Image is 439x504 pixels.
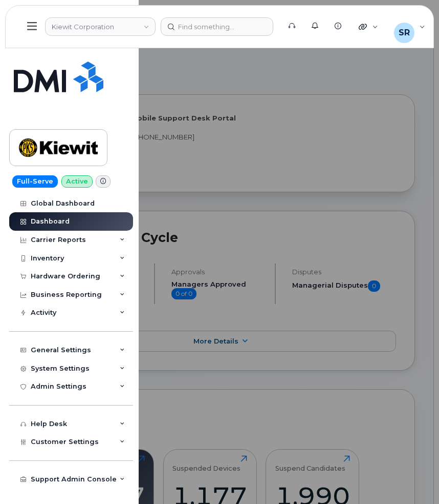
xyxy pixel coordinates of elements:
div: Inventory [31,254,64,263]
div: Activity [31,309,56,317]
iframe: Messenger Launcher [394,459,431,496]
a: Kiewit Corporation [9,129,107,166]
div: General Settings [31,346,91,354]
div: Support Admin Console [31,475,117,483]
a: Full-Serve [12,175,58,188]
img: Simplex My-Serve [14,62,103,92]
div: Business Reporting [31,291,102,299]
a: Active [61,175,93,188]
div: Dashboard [31,217,70,226]
img: Kiewit Corporation [19,133,98,163]
div: Admin Settings [31,382,86,391]
a: Global Dashboard [9,194,133,213]
div: System Settings [31,365,90,373]
div: Global Dashboard [31,199,95,208]
div: Help Desk [31,420,67,428]
div: Hardware Ordering [31,272,100,280]
span: Customer Settings [31,438,99,446]
div: Carrier Reports [31,236,86,244]
a: Dashboard [9,212,133,231]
